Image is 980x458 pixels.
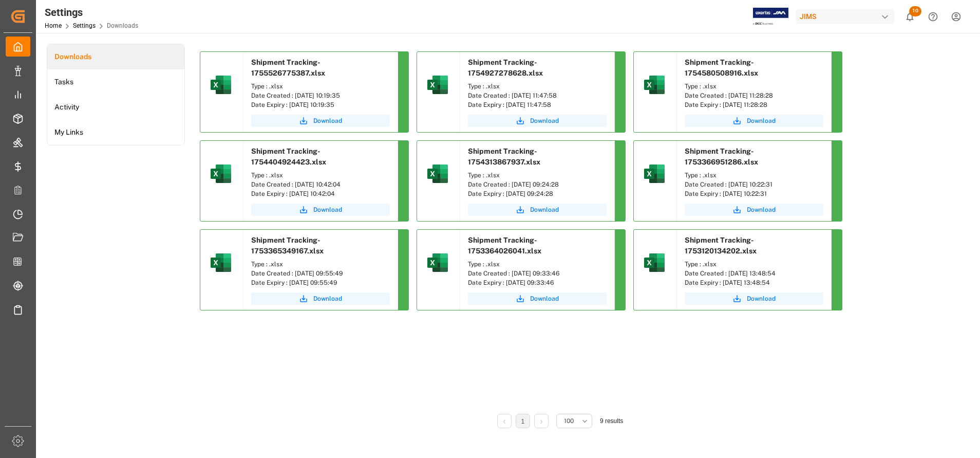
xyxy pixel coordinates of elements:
div: Date Created : [DATE] 09:33:46 [468,269,607,278]
a: 1 [521,418,525,425]
span: Shipment Tracking-1754927278628.xlsx [468,58,543,77]
span: Shipment Tracking-1755526775387.xlsx [251,58,325,77]
div: Type : .xlsx [468,82,607,91]
span: Shipment Tracking-1753366951286.xlsx [685,147,758,166]
span: Shipment Tracking-1754580508916.xlsx [685,58,758,77]
span: Download [530,205,559,214]
div: Date Expiry : [DATE] 13:48:54 [685,278,823,287]
div: Type : .xlsx [251,82,390,91]
span: Download [313,205,342,214]
div: Date Expiry : [DATE] 09:55:49 [251,278,390,287]
span: Shipment Tracking-1753365349167.xlsx [251,236,324,255]
img: microsoft-excel-2019--v1.png [425,161,450,186]
img: microsoft-excel-2019--v1.png [209,250,233,275]
li: Next Page [534,414,549,428]
a: Home [45,22,62,29]
span: Download [530,116,559,125]
div: Type : .xlsx [251,260,390,269]
div: Date Created : [DATE] 09:24:28 [468,180,607,189]
img: Exertis%20JAM%20-%20Email%20Logo.jpg_1722504956.jpg [753,8,788,26]
a: Downloads [47,44,184,69]
div: Date Created : [DATE] 09:55:49 [251,269,390,278]
span: 100 [564,416,574,426]
img: microsoft-excel-2019--v1.png [642,250,667,275]
a: My Links [47,120,184,145]
span: Shipment Tracking-1754313867937.xlsx [468,147,540,166]
img: microsoft-excel-2019--v1.png [642,72,667,97]
div: Date Created : [DATE] 11:28:28 [685,91,823,100]
button: open menu [556,414,592,428]
span: Shipment Tracking-1754404924423.xlsx [251,147,326,166]
div: JIMS [796,9,894,24]
button: Download [685,292,823,305]
a: Activity [47,95,184,120]
span: 9 results [600,417,623,425]
div: Date Expiry : [DATE] 09:24:28 [468,189,607,198]
span: Shipment Tracking-1753120134202.xlsx [685,236,757,255]
div: Date Expiry : [DATE] 10:19:35 [251,100,390,109]
div: Type : .xlsx [468,260,607,269]
span: Download [747,116,776,125]
img: microsoft-excel-2019--v1.png [642,161,667,186]
span: Download [530,294,559,303]
button: Download [468,115,607,127]
span: Download [313,294,342,303]
button: Download [468,292,607,305]
button: Help Center [921,5,945,28]
img: microsoft-excel-2019--v1.png [425,72,450,97]
span: Shipment Tracking-1753364026041.xlsx [468,236,541,255]
div: Date Created : [DATE] 11:47:58 [468,91,607,100]
div: Type : .xlsx [685,260,823,269]
div: Settings [45,5,138,20]
button: Download [251,204,390,216]
span: Download [747,294,776,303]
li: 1 [516,414,530,428]
button: Download [468,204,607,216]
div: Type : .xlsx [685,171,823,180]
img: microsoft-excel-2019--v1.png [425,250,450,275]
img: microsoft-excel-2019--v1.png [209,72,233,97]
span: 10 [909,6,921,16]
button: Download [685,115,823,127]
span: Download [313,116,342,125]
button: Download [685,204,823,216]
div: Date Expiry : [DATE] 11:28:28 [685,100,823,109]
button: Download [251,292,390,305]
div: Type : .xlsx [685,82,823,91]
span: Download [747,205,776,214]
li: Previous Page [497,414,512,428]
a: Tasks [47,69,184,95]
a: Settings [73,22,96,29]
div: Date Created : [DATE] 10:42:04 [251,180,390,189]
div: Date Expiry : [DATE] 09:33:46 [468,278,607,287]
button: show 10 new notifications [898,5,921,28]
button: Download [251,115,390,127]
div: Date Expiry : [DATE] 11:47:58 [468,100,607,109]
div: Date Created : [DATE] 13:48:54 [685,269,823,278]
div: Date Created : [DATE] 10:19:35 [251,91,390,100]
div: Date Expiry : [DATE] 10:22:31 [685,189,823,198]
div: Type : .xlsx [251,171,390,180]
div: Date Expiry : [DATE] 10:42:04 [251,189,390,198]
div: Type : .xlsx [468,171,607,180]
button: JIMS [796,7,898,26]
div: Date Created : [DATE] 10:22:31 [685,180,823,189]
img: microsoft-excel-2019--v1.png [209,161,233,186]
